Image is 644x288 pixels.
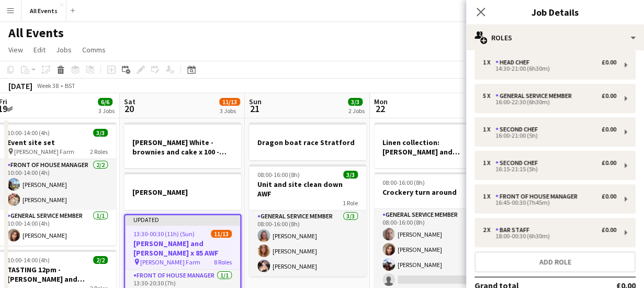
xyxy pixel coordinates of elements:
span: [PERSON_NAME] Farm [140,258,200,266]
div: 1 x [483,159,495,167]
span: Sat [124,97,135,106]
div: Roles [466,25,644,50]
span: 08:00-16:00 (8h) [257,171,300,179]
div: £0.00 [602,92,616,99]
span: 8 Roles [214,258,232,266]
h3: Dragon boat race Stratford [249,138,366,147]
app-job-card: [PERSON_NAME] [124,172,241,210]
a: Jobs [52,43,76,57]
span: [PERSON_NAME] Farm [14,148,74,156]
h3: Unit and site clean down AWF [249,180,366,198]
span: Comms [82,45,106,54]
h3: Linen collection: [PERSON_NAME] and [PERSON_NAME] [374,138,491,157]
span: Week 38 [35,82,61,90]
div: Second Chef [495,159,542,167]
a: Edit [29,43,50,57]
h1: All Events [8,25,64,41]
span: 3/3 [343,171,358,179]
span: Jobs [56,45,72,54]
span: 21 [247,103,262,115]
app-job-card: Linen collection: [PERSON_NAME] and [PERSON_NAME] [374,123,491,168]
a: Comms [78,43,110,57]
div: £0.00 [602,193,616,200]
span: 3/3 [348,98,363,106]
button: Add role [474,251,636,272]
span: 10:00-14:00 (4h) [7,129,50,137]
span: 11/13 [211,230,232,238]
div: 16:15-21:15 (5h) [483,167,616,172]
span: 1 Role [343,199,358,207]
div: £0.00 [602,126,616,133]
app-job-card: [PERSON_NAME] White - brownies and cake x 100 - collecting [124,123,241,168]
div: £0.00 [602,159,616,167]
span: 22 [372,103,388,115]
div: 16:45-00:30 (7h45m) [483,200,616,205]
h3: [PERSON_NAME] [124,187,241,197]
div: £0.00 [602,226,616,234]
div: BST [65,82,75,90]
span: 13:30-00:30 (11h) (Sun) [133,230,195,238]
a: View [4,43,27,57]
app-job-card: 08:00-16:00 (8h)3/3Unit and site clean down AWF1 RoleGeneral service member3/308:00-16:00 (8h)[PE... [249,164,366,276]
h3: [PERSON_NAME] White - brownies and cake x 100 - collecting [124,138,241,157]
div: 2 Jobs [348,107,365,115]
span: Edit [33,45,46,54]
app-job-card: Dragon boat race Stratford [249,123,366,160]
div: General service member [495,92,576,99]
span: Mon [374,97,388,106]
div: 16:00-21:00 (5h) [483,133,616,138]
div: Head Chef [495,59,534,66]
span: 2/2 [93,256,108,264]
div: 14:30-21:00 (6h30m) [483,66,616,71]
span: Sun [249,97,262,106]
div: 18:00-00:30 (6h30m) [483,234,616,239]
span: 3/3 [93,129,108,137]
div: 3 Jobs [220,107,240,115]
h3: Crockery turn around [374,187,491,197]
div: 3 Jobs [98,107,115,115]
div: 2 x [483,226,495,234]
span: 08:00-16:00 (8h) [382,179,425,186]
div: Second Chef [495,126,542,133]
span: 11/13 [219,98,240,106]
div: 1 x [483,193,495,200]
div: £0.00 [602,59,616,66]
span: 2 Roles [90,148,108,156]
span: 6/6 [98,98,112,106]
h3: [PERSON_NAME] and [PERSON_NAME] x 85 AWF [125,239,240,258]
div: 5 x [483,92,495,99]
h3: Job Details [466,5,644,19]
div: 1 x [483,126,495,133]
span: 10:00-14:00 (4h) [7,256,50,264]
button: All Events [21,1,66,21]
div: [DATE] [8,81,32,91]
div: Front of House Manager [495,193,582,200]
app-card-role: General service member3/308:00-16:00 (8h)[PERSON_NAME][PERSON_NAME][PERSON_NAME] [249,211,366,276]
span: 20 [122,103,135,115]
div: Bar Staff [495,226,534,234]
span: View [8,45,23,54]
div: 1 x [483,59,495,66]
div: 16:00-22:30 (6h30m) [483,99,616,105]
div: Updated [125,215,240,224]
